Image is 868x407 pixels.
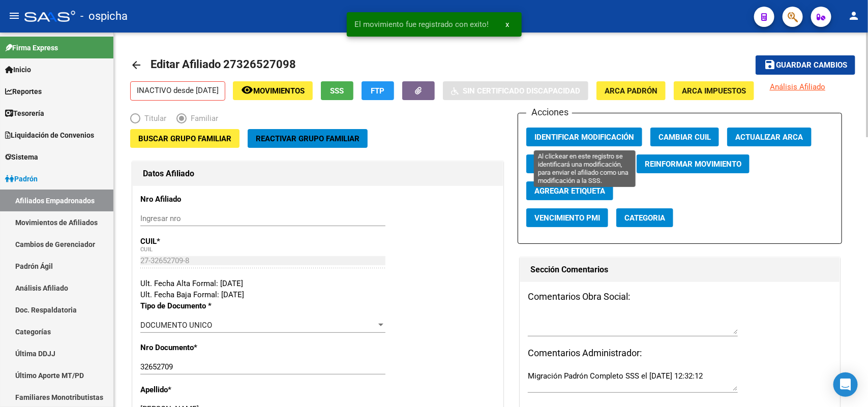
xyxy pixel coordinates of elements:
[331,86,344,96] span: SSS
[756,55,855,74] button: Guardar cambios
[848,10,860,22] mat-icon: person
[5,130,94,141] span: Liquidación de Convenios
[735,133,803,142] span: Actualizar ARCA
[526,105,572,119] h3: Acciones
[321,81,353,100] button: SSS
[140,194,247,205] p: Nro Afiliado
[526,181,613,200] button: Agregar Etiqueta
[130,59,142,71] mat-icon: arrow_back
[674,81,754,100] button: ARCA Impuestos
[637,154,750,173] button: Reinformar Movimiento
[616,208,673,227] button: Categoria
[5,64,31,75] span: Inicio
[233,81,313,100] button: Movimientos
[534,213,600,223] span: Vencimiento PMI
[682,86,746,96] span: ARCA Impuestos
[506,20,510,29] span: x
[130,81,225,101] p: INACTIVO desde [DATE]
[362,81,394,100] button: FTP
[530,262,830,278] h1: Sección Comentarios
[371,86,385,96] span: FTP
[534,186,605,196] span: Agregar Etiqueta
[5,151,38,163] span: Sistema
[833,372,858,397] div: Open Intercom Messenger
[624,213,665,223] span: Categoria
[140,278,495,289] div: Ult. Fecha Alta Formal: [DATE]
[526,128,642,146] button: Identificar Modificación
[140,321,212,330] span: DOCUMENTO UNICO
[140,342,247,353] p: Nro Documento
[463,86,580,96] span: Sin Certificado Discapacidad
[526,154,628,173] button: Convertir en Titular
[528,290,832,304] h3: Comentarios Obra Social:
[498,15,518,34] button: x
[764,58,776,71] mat-icon: save
[605,86,657,96] span: ARCA Padrón
[355,19,489,29] span: El movimiento fue registrado con exito!
[534,160,620,169] span: Convertir en Titular
[130,116,228,125] mat-radio-group: Elija una opción
[143,166,493,182] h1: Datos Afiliado
[534,133,634,142] span: Identificar Modificación
[140,289,495,300] div: Ult. Fecha Baja Formal: [DATE]
[5,108,44,119] span: Tesorería
[140,236,247,247] p: CUIL
[187,113,218,124] span: Familiar
[8,10,20,22] mat-icon: menu
[140,113,166,124] span: Titular
[526,208,608,227] button: Vencimiento PMI
[140,384,247,395] p: Apellido
[727,128,812,146] button: Actualizar ARCA
[241,84,253,96] mat-icon: remove_red_eye
[151,58,296,71] span: Editar Afiliado 27326527098
[5,173,38,184] span: Padrón
[776,61,847,70] span: Guardar cambios
[253,86,305,96] span: Movimientos
[659,133,711,142] span: Cambiar CUIL
[645,160,741,169] span: Reinformar Movimiento
[650,128,719,146] button: Cambiar CUIL
[770,82,825,91] span: Análisis Afiliado
[528,346,832,360] h3: Comentarios Administrador:
[5,42,58,53] span: Firma Express
[140,300,247,311] p: Tipo de Documento *
[138,134,231,143] span: Buscar Grupo Familiar
[256,134,360,143] span: Reactivar Grupo Familiar
[596,81,666,100] button: ARCA Padrón
[80,5,128,27] span: - ospicha
[248,129,368,148] button: Reactivar Grupo Familiar
[443,81,588,100] button: Sin Certificado Discapacidad
[130,129,240,148] button: Buscar Grupo Familiar
[5,86,42,97] span: Reportes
